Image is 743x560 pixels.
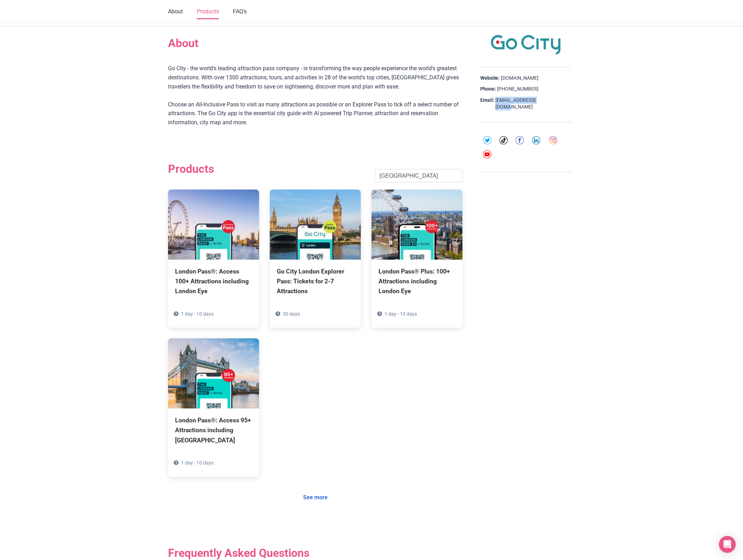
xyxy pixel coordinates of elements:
[283,311,300,317] span: 30 days
[375,169,463,183] input: Search product name, city, or interal id
[516,136,524,145] img: facebook-round-01-50ddc191f871d4ecdbe8252d2011563a.svg
[299,491,332,505] a: See more
[501,75,539,82] a: [DOMAIN_NAME]
[480,97,494,104] strong: Email:
[496,97,571,111] a: [EMAIL_ADDRESS][DOMAIN_NAME]
[270,190,361,260] img: Go City London Explorer Pass: Tickets for 2-7 Attractions
[532,136,541,145] img: linkedin-round-01-4bc9326eb20f8e88ec4be7e8773b84b7.svg
[233,5,247,19] a: FAQ's
[168,37,463,50] h2: About
[197,5,219,19] a: Products
[181,311,214,317] span: 1 day - 10 days
[480,75,500,82] strong: Website:
[270,190,361,328] a: Go City London Explorer Pass: Tickets for 2-7 Attractions 30 days
[483,136,492,145] img: twitter-round-01-cd1e625a8cae957d25deef6d92bf4839.svg
[384,311,417,317] span: 1 day - 10 days
[168,547,463,560] h2: Frequently Asked Questions
[277,267,354,296] div: Go City London Explorer Pass: Tickets for 2-7 Attractions
[168,64,463,127] div: Go City - the world's leading attraction pass company - is transforming the way people experience...
[500,136,508,145] img: tiktok-round-01-ca200c7ba8d03f2cade56905edf8567d.svg
[483,150,491,159] img: youtube-round-01-0acef599b0341403c37127b094ecd7da.svg
[168,5,183,19] a: About
[168,338,259,409] img: London Pass®: Access 95+ Attractions including Tower Bridge
[168,162,214,176] h2: Products
[168,190,259,260] img: London Pass®: Access 100+ Attractions including London Eye
[549,136,557,145] img: instagram-round-01-d873700d03cfe9216e9fb2676c2aa726.svg
[480,86,496,93] strong: Phone:
[168,338,259,477] a: London Pass®: Access 95+ Attractions including [GEOGRAPHIC_DATA] 1 day - 10 days
[719,536,736,553] div: Open Intercom Messenger
[175,267,252,296] div: London Pass®: Access 100+ Attractions including London Eye
[491,33,561,57] img: Go City logo
[480,86,571,93] div: [PHONE_NUMBER]
[379,267,456,296] div: London Pass® Plus: 100+ Attractions including London Eye
[371,190,463,328] a: London Pass® Plus: 100+ Attractions including London Eye 1 day - 10 days
[168,190,259,328] a: London Pass®: Access 100+ Attractions including London Eye 1 day - 10 days
[371,190,463,260] img: London Pass® Plus: 100+ Attractions including London Eye
[181,460,214,466] span: 1 day - 10 days
[175,416,252,445] div: London Pass®: Access 95+ Attractions including [GEOGRAPHIC_DATA]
